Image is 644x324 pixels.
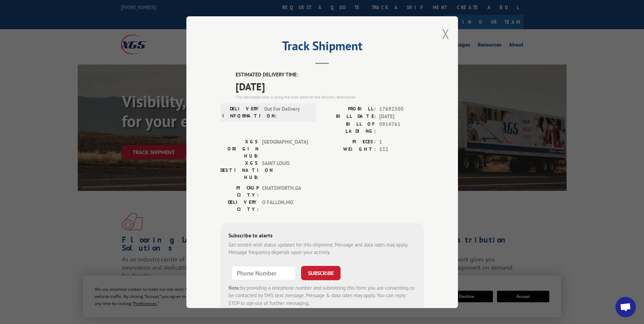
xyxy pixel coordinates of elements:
[379,120,424,134] span: 0914761
[220,41,424,54] h2: Track Shipment
[236,78,424,94] span: [DATE]
[220,198,259,213] label: DELIVERY CITY:
[236,71,424,79] label: ESTIMATED DELIVERY TIME:
[228,284,240,291] strong: Note:
[262,184,308,198] span: CHATSWORTH , GA
[615,297,636,317] div: Open chat
[301,266,341,280] button: SUBSCRIBE
[379,105,424,113] span: 17692500
[222,105,261,119] label: DELIVERY INFORMATION:
[322,120,376,134] label: BILL OF LADING:
[262,198,308,213] span: O FALLON , MO
[379,146,424,154] span: 532
[322,138,376,146] label: PIECES:
[231,266,296,280] input: Phone Number
[322,146,376,154] label: WEIGHT:
[228,231,416,241] div: Subscribe to alerts
[228,284,416,307] div: by providing a telephone number and submitting this form you are consenting to be contacted by SM...
[322,113,376,121] label: BILL DATE:
[220,159,259,181] label: XGS DESTINATION HUB:
[262,159,308,181] span: SAINT LOUIS
[228,241,416,256] div: Get texted with status updates for this shipment. Message and data rates may apply. Message frequ...
[322,105,376,113] label: PROBILL:
[220,184,259,198] label: PICKUP CITY:
[379,138,424,146] span: 1
[236,94,424,100] div: The estimated time is using the time zone for the delivery destination.
[379,113,424,121] span: [DATE]
[442,25,449,43] button: Close modal
[262,138,308,159] span: [GEOGRAPHIC_DATA]
[220,138,259,159] label: XGS ORIGIN HUB:
[264,105,310,119] span: Out For Delivery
